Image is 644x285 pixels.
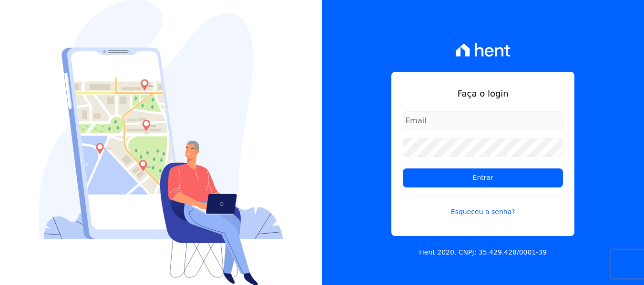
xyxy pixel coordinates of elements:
p: Hent 2020. CNPJ: 35.429.428/0001-39 [419,247,547,257]
h1: Faça o login [403,87,563,100]
a: Esqueceu a senha? [403,195,563,217]
input: Entrar [403,168,563,187]
input: Email [403,111,563,130]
